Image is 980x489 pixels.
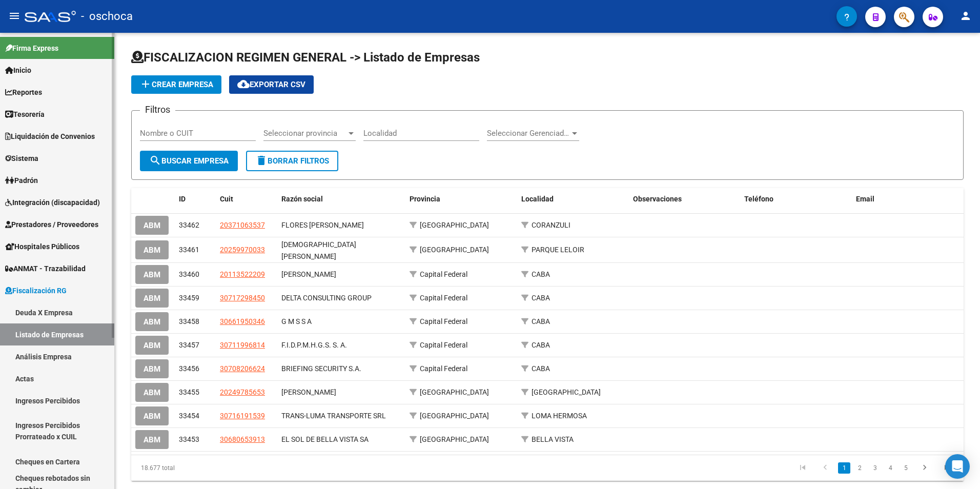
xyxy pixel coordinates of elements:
[521,195,554,203] span: Localidad
[144,221,160,230] span: ABM
[255,156,329,166] span: Borrar Filtros
[744,195,773,203] span: Teléfono
[945,454,970,479] div: Open Intercom Messenger
[281,294,372,302] span: DELTA CONSULTING GROUP
[532,246,584,254] span: PARQUE LELOIR
[246,151,338,171] button: Borrar Filtros
[281,195,323,203] span: Razón social
[263,129,346,138] span: Seleccionar provincia
[139,78,152,90] mat-icon: add
[179,364,199,373] span: 33456
[420,221,489,229] span: [GEOGRAPHIC_DATA]
[281,388,336,396] span: GONZALEZ OSCAR RUBEN
[900,462,912,474] a: 5
[838,462,850,474] a: 1
[179,221,199,229] span: 33462
[852,459,867,477] li: page 2
[139,80,213,89] span: Crear Empresa
[8,10,21,22] mat-icon: menu
[853,462,866,474] a: 2
[220,246,265,254] span: 20259970033
[281,412,386,420] span: TRANS-LUMA TRANSPORTE SRL
[740,188,852,210] datatable-header-cell: Teléfono
[179,294,199,302] span: 33459
[5,131,95,142] span: Liquidación de Convenios
[144,317,160,327] span: ABM
[420,341,467,349] span: Capital Federal
[144,270,160,279] span: ABM
[220,195,233,203] span: Cuit
[815,462,835,474] a: go to previous page
[135,430,169,449] button: ABM
[216,188,277,210] datatable-header-cell: Cuit
[220,270,265,278] span: 20113522209
[135,240,169,259] button: ABM
[220,388,265,396] span: 20249785653
[144,294,160,303] span: ABM
[420,317,467,325] span: Capital Federal
[237,80,305,89] span: Exportar CSV
[144,341,160,350] span: ABM
[5,87,42,98] span: Reportes
[135,336,169,355] button: ABM
[237,78,250,90] mat-icon: cloud_download
[281,341,347,349] span: F.I.D.P.M.H.G.S. S. A.
[220,364,265,373] span: 30708206624
[229,75,314,94] button: Exportar CSV
[915,462,934,474] a: go to next page
[405,188,517,210] datatable-header-cell: Provincia
[135,289,169,308] button: ABM
[5,219,98,230] span: Prestadores / Proveedores
[220,341,265,349] span: 30711996814
[281,317,312,325] span: G M S S A
[5,175,38,186] span: Padrón
[410,195,440,203] span: Provincia
[281,435,369,443] span: EL SOL DE BELLA VISTA SA
[220,294,265,302] span: 30717298450
[277,188,405,210] datatable-header-cell: Razón social
[135,406,169,425] button: ABM
[420,294,467,302] span: Capital Federal
[420,270,467,278] span: Capital Federal
[135,265,169,284] button: ABM
[420,412,489,420] span: [GEOGRAPHIC_DATA]
[5,241,79,252] span: Hospitales Públicos
[175,188,216,210] datatable-header-cell: ID
[420,388,489,396] span: [GEOGRAPHIC_DATA]
[867,459,883,477] li: page 3
[517,188,629,210] datatable-header-cell: Localidad
[81,5,133,28] span: - oschoca
[5,263,86,274] span: ANMAT - Trazabilidad
[179,246,199,254] span: 33461
[179,412,199,420] span: 33454
[532,388,601,396] span: [GEOGRAPHIC_DATA]
[140,103,175,117] h3: Filtros
[149,154,161,167] mat-icon: search
[532,412,587,420] span: LOMA HERMOSA
[144,246,160,255] span: ABM
[852,188,964,210] datatable-header-cell: Email
[281,240,356,260] span: POLONI ANTONIO FERNANDO
[179,388,199,396] span: 33455
[629,188,741,210] datatable-header-cell: Observaciones
[220,317,265,325] span: 30661950346
[532,364,550,373] span: CABA
[898,459,913,477] li: page 5
[487,129,570,138] span: Seleccionar Gerenciador
[144,364,160,374] span: ABM
[281,364,361,373] span: BRIEFING SECURITY S.A.
[179,270,199,278] span: 33460
[420,435,489,443] span: [GEOGRAPHIC_DATA]
[220,435,265,443] span: 30680653913
[532,270,550,278] span: CABA
[5,109,45,120] span: Tesorería
[149,156,229,166] span: Buscar Empresa
[135,312,169,331] button: ABM
[179,435,199,443] span: 33453
[5,43,58,54] span: Firma Express
[135,359,169,378] button: ABM
[5,285,67,296] span: Fiscalización RG
[131,50,480,65] span: FISCALIZACION REGIMEN GENERAL -> Listado de Empresas
[144,412,160,421] span: ABM
[144,388,160,397] span: ABM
